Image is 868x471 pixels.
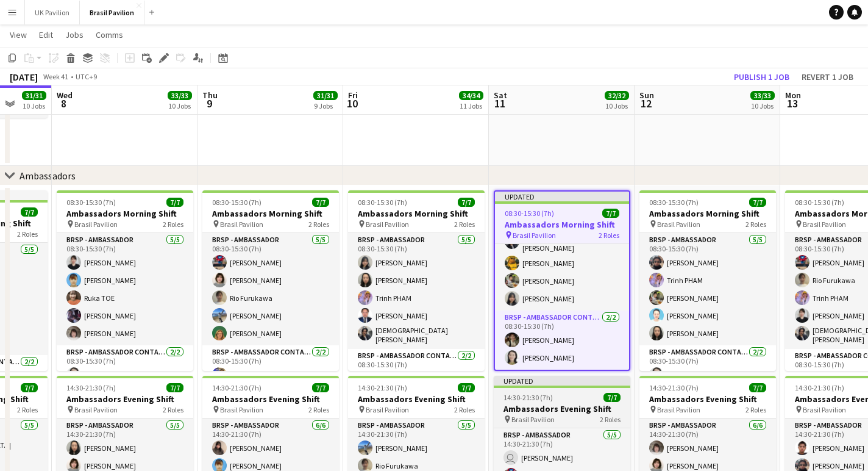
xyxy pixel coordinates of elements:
div: Ambassadors [20,170,76,182]
span: 08:30-15:30 (7h) [505,209,554,218]
div: UTC+9 [76,72,97,81]
app-card-role: BRSP - Ambassador Contact Point2/208:30-15:30 (7h)[PERSON_NAME] [639,345,776,404]
button: Publish 1 job [729,69,794,85]
span: Brasil Pavilion [511,415,555,424]
span: 14:30-21:30 (7h) [503,393,553,402]
span: View [10,29,27,40]
app-card-role: BRSP - Ambassador Contact Point2/208:30-15:30 (7h) [348,349,485,408]
a: Comms [91,27,128,43]
span: 08:30-15:30 (7h) [795,198,844,207]
span: 08:30-15:30 (7h) [358,198,407,207]
span: Sat [494,90,507,101]
span: 13 [783,96,801,110]
span: 7/7 [21,207,38,217]
span: 34/34 [459,91,483,100]
span: 08:30-15:30 (7h) [212,198,261,207]
span: 31/31 [22,91,46,100]
div: 10 Jobs [168,101,191,110]
span: 33/33 [750,91,775,100]
span: 2 Roles [17,229,38,239]
span: Brasil Pavilion [657,405,700,414]
span: 14:30-21:30 (7h) [795,383,844,392]
span: Brasil Pavilion [366,220,409,229]
span: Sun [639,90,654,101]
h3: Ambassadors Morning Shift [202,208,339,219]
app-card-role: BRSP - Ambassador5/508:30-15:30 (7h)[PERSON_NAME][PERSON_NAME]Rio Furukawa[PERSON_NAME][PERSON_NAME] [202,233,339,345]
h3: Ambassadors Morning Shift [348,208,485,219]
h3: Ambassadors Evening Shift [639,394,776,404]
app-job-card: 08:30-15:30 (7h)7/7Ambassadors Morning Shift Brasil Pavilion2 RolesBRSP - Ambassador5/508:30-15:3... [639,190,776,371]
h3: Ambassadors Evening Shift [57,394,193,404]
span: 2 Roles [17,405,38,414]
div: 9 Jobs [314,101,337,110]
div: Updated08:30-15:30 (7h)7/7Ambassadors Morning Shift Brasil Pavilion2 RolesBRSP - Ambassador5/508:... [494,190,630,371]
span: 2 Roles [745,405,766,414]
span: Brasil Pavilion [803,220,846,229]
h3: Ambassadors Evening Shift [494,403,630,414]
span: Brasil Pavilion [513,231,556,240]
span: 2 Roles [308,220,329,229]
div: Updated [495,192,629,201]
span: Brasil Pavilion [74,405,118,414]
span: Brasil Pavilion [220,220,263,229]
span: 2 Roles [163,220,183,229]
span: 12 [638,96,654,110]
span: 08:30-15:30 (7h) [66,198,116,207]
span: 2 Roles [600,415,621,424]
span: 14:30-21:30 (7h) [358,383,407,392]
span: 9 [201,96,218,110]
span: 7/7 [603,393,621,402]
span: 7/7 [749,383,766,392]
span: 2 Roles [599,231,619,240]
app-job-card: 08:30-15:30 (7h)7/7Ambassadors Morning Shift Brasil Pavilion2 RolesBRSP - Ambassador5/508:30-15:3... [202,190,339,371]
span: Comms [96,29,123,40]
span: 7/7 [458,198,475,207]
h3: Ambassadors Evening Shift [202,394,339,404]
div: [DATE] [10,71,38,83]
span: Thu [202,90,218,101]
span: 31/31 [313,91,338,100]
span: 10 [346,96,358,110]
h3: Ambassadors Morning Shift [57,208,193,219]
span: 2 Roles [454,220,475,229]
span: 7/7 [166,198,183,207]
div: 11 Jobs [460,101,483,110]
span: Brasil Pavilion [657,220,700,229]
span: Mon [785,90,801,101]
button: Brasil Pavilion [80,1,144,24]
span: Brasil Pavilion [74,220,118,229]
app-card-role: BRSP - Ambassador Contact Point2/208:30-15:30 (7h)[PERSON_NAME] [202,345,339,404]
span: Brasil Pavilion [803,405,846,414]
span: Brasil Pavilion [220,405,263,414]
span: 11 [492,96,507,110]
a: Edit [34,27,58,43]
span: 2 Roles [745,220,766,229]
span: 7/7 [166,383,183,392]
span: Edit [39,29,53,40]
span: 2 Roles [308,405,329,414]
span: Wed [57,90,73,101]
span: 7/7 [312,383,329,392]
span: Brasil Pavilion [366,405,409,414]
span: Jobs [65,29,84,40]
span: 33/33 [168,91,192,100]
span: 2 Roles [454,405,475,414]
a: Jobs [60,27,88,43]
app-job-card: 08:30-15:30 (7h)7/7Ambassadors Morning Shift Brasil Pavilion2 RolesBRSP - Ambassador5/508:30-15:3... [348,190,485,371]
span: 32/32 [605,91,629,100]
span: 14:30-21:30 (7h) [66,383,116,392]
app-card-role: BRSP - Ambassador5/508:30-15:30 (7h)[PERSON_NAME]Trinh PHAM[PERSON_NAME][PERSON_NAME][PERSON_NAME] [639,233,776,345]
app-job-card: 08:30-15:30 (7h)7/7Ambassadors Morning Shift Brasil Pavilion2 RolesBRSP - Ambassador5/508:30-15:3... [57,190,193,371]
app-card-role: BRSP - Ambassador Contact Point2/208:30-15:30 (7h)[PERSON_NAME] [57,345,193,404]
h3: Ambassadors Evening Shift [348,394,485,404]
span: 08:30-15:30 (7h) [649,198,699,207]
span: Week 41 [40,72,71,81]
h3: Ambassadors Morning Shift [639,208,776,219]
app-card-role: BRSP - Ambassador5/508:30-15:30 (7h)[PERSON_NAME][DEMOGRAPHIC_DATA][PERSON_NAME][PERSON_NAME][PER... [495,195,629,311]
span: 8 [55,96,73,110]
span: 7/7 [458,383,475,392]
span: 7/7 [21,383,38,392]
